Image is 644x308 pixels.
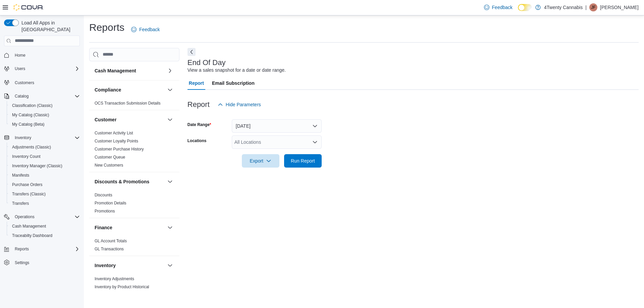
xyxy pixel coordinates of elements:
[139,26,160,33] span: Feedback
[9,222,80,230] span: Cash Management
[7,189,83,199] button: Transfers (Classic)
[12,51,80,59] span: Home
[95,163,123,168] span: New Customers
[95,146,144,152] span: Customer Purchase History
[95,262,116,269] h3: Inventory
[95,147,144,151] a: Customer Purchase History
[95,178,149,185] h3: Discounts & Promotions
[7,120,83,129] button: My Catalog (Beta)
[12,213,37,221] button: Operations
[7,222,83,231] button: Cash Management
[312,139,318,145] button: Open list of options
[12,163,62,169] span: Inventory Manager (Classic)
[95,116,165,123] button: Customer
[95,193,112,197] a: Discounts
[9,102,80,110] span: Classification (Classic)
[95,67,165,74] button: Cash Management
[7,101,83,110] button: Classification (Classic)
[9,190,80,198] span: Transfers (Classic)
[226,101,261,108] span: Hide Parameters
[95,131,133,135] a: Customer Activity List
[589,3,597,11] div: Jacqueline Francis
[12,65,80,73] span: Users
[1,258,83,267] button: Settings
[1,77,83,87] button: Customers
[212,76,255,90] span: Email Subscription
[12,259,32,267] a: Settings
[284,154,322,168] button: Run Report
[187,101,210,109] h3: Report
[9,111,80,119] span: My Catalog (Classic)
[95,246,124,252] span: GL Transactions
[242,154,279,168] button: Export
[89,129,179,172] div: Customer
[492,4,513,11] span: Feedback
[95,224,165,231] button: Finance
[89,191,179,218] div: Discounts & Promotions
[9,171,32,179] a: Manifests
[15,66,25,71] span: Users
[7,152,83,161] button: Inventory Count
[95,178,165,185] button: Discounts & Promotions
[12,233,52,238] span: Traceabilty Dashboard
[9,199,32,207] a: Transfers
[9,199,80,207] span: Transfers
[12,134,34,142] button: Inventory
[232,119,322,133] button: [DATE]
[9,143,54,151] a: Adjustments (Classic)
[166,86,174,94] button: Compliance
[166,261,174,269] button: Inventory
[95,200,126,206] span: Promotion Details
[95,239,127,243] a: GL Account Totals
[15,246,29,252] span: Reports
[95,86,121,93] h3: Compliance
[12,173,29,178] span: Manifests
[12,245,32,253] button: Reports
[12,258,80,267] span: Settings
[12,79,37,87] a: Customers
[89,21,124,34] h1: Reports
[246,154,275,168] span: Export
[7,110,83,120] button: My Catalog (Classic)
[12,122,45,127] span: My Catalog (Beta)
[9,181,80,189] span: Purchase Orders
[12,201,29,206] span: Transfers
[7,231,83,240] button: Traceabilty Dashboard
[95,276,134,281] a: Inventory Adjustments
[95,139,138,143] a: Customer Loyalty Points
[4,48,80,285] nav: Complex example
[9,152,43,161] a: Inventory Count
[95,67,136,74] h3: Cash Management
[13,4,44,11] img: Cova
[7,199,83,208] button: Transfers
[585,3,587,11] p: |
[95,247,124,251] a: GL Transactions
[12,65,28,73] button: Users
[1,133,83,142] button: Inventory
[9,232,80,240] span: Traceabilty Dashboard
[9,162,65,170] a: Inventory Manager (Classic)
[89,237,179,256] div: Finance
[95,155,125,160] a: Customer Queue
[7,171,83,180] button: Manifests
[9,190,48,198] a: Transfers (Classic)
[12,144,51,150] span: Adjustments (Classic)
[12,51,28,59] a: Home
[95,208,115,214] span: Promotions
[166,116,174,124] button: Customer
[9,143,80,151] span: Adjustments (Classic)
[1,64,83,73] button: Users
[15,94,29,99] span: Catalog
[95,284,149,290] span: Inventory by Product Historical
[95,224,112,231] h3: Finance
[187,48,196,56] button: Next
[1,91,83,101] button: Catalog
[12,103,53,108] span: Classification (Classic)
[95,192,112,198] span: Discounts
[12,224,46,229] span: Cash Management
[9,162,80,170] span: Inventory Manager (Classic)
[166,224,174,232] button: Finance
[7,142,83,152] button: Adjustments (Classic)
[1,244,83,254] button: Reports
